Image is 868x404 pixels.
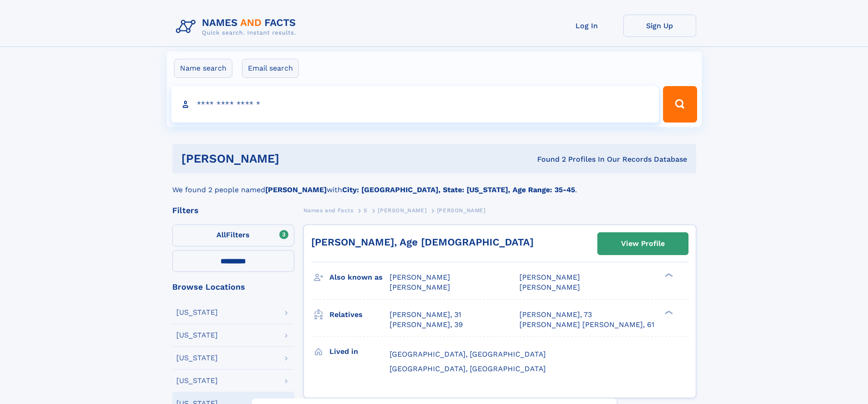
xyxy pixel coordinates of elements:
span: [GEOGRAPHIC_DATA], [GEOGRAPHIC_DATA] [390,364,546,373]
span: All [216,230,226,239]
span: [PERSON_NAME] [519,283,580,291]
a: [PERSON_NAME], 39 [390,320,463,330]
a: [PERSON_NAME] [378,205,426,216]
b: [PERSON_NAME] [265,185,327,194]
label: Filters [172,225,294,246]
h3: Relatives [329,307,390,322]
button: Search Button [663,86,697,123]
a: Sign Up [623,15,696,37]
div: Browse Locations [172,283,294,291]
b: City: [GEOGRAPHIC_DATA], State: [US_STATE], Age Range: 35-45 [342,185,575,194]
span: [PERSON_NAME] [390,283,450,291]
a: Log In [550,15,623,37]
h3: Lived in [329,344,390,359]
a: Names and Facts [303,205,354,216]
div: View Profile [621,233,665,254]
span: [GEOGRAPHIC_DATA], [GEOGRAPHIC_DATA] [390,350,546,358]
label: Email search [242,59,299,78]
span: [PERSON_NAME] [437,207,486,214]
a: [PERSON_NAME], 31 [390,310,461,320]
a: [PERSON_NAME] [PERSON_NAME], 61 [519,320,654,330]
h1: [PERSON_NAME] [181,153,408,164]
a: [PERSON_NAME], 73 [519,310,592,320]
div: We found 2 people named with . [172,174,696,195]
a: View Profile [598,233,688,255]
div: Found 2 Profiles In Our Records Database [408,154,687,164]
div: Filters [172,206,294,215]
div: ❯ [663,272,673,278]
span: [PERSON_NAME] [390,273,450,281]
div: [US_STATE] [176,332,218,339]
div: [US_STATE] [176,377,218,384]
div: [US_STATE] [176,354,218,362]
a: S [364,205,368,216]
div: [US_STATE] [176,309,218,316]
img: Logo Names and Facts [172,15,303,39]
input: search input [171,86,659,123]
span: S [364,207,368,214]
label: Name search [174,59,232,78]
span: [PERSON_NAME] [378,207,426,214]
span: [PERSON_NAME] [519,273,580,281]
div: ❯ [663,309,673,315]
h3: Also known as [329,270,390,285]
a: [PERSON_NAME], Age [DEMOGRAPHIC_DATA] [311,236,534,248]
